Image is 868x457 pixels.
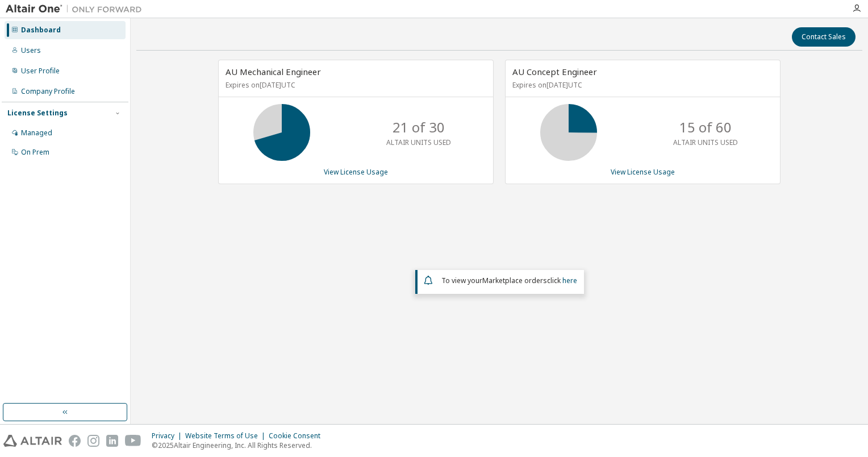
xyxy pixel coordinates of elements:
[7,109,68,118] div: License Settings
[512,66,597,77] span: AU Concept Engineer
[324,167,388,177] a: View License Usage
[185,431,269,441] div: Website Terms of Use
[393,118,445,137] p: 21 of 30
[611,167,675,177] a: View License Usage
[792,27,856,47] button: Contact Sales
[679,118,732,137] p: 15 of 60
[3,435,62,447] img: altair_logo.svg
[6,3,148,15] img: Altair One
[69,435,81,447] img: facebook.svg
[21,46,41,55] div: Users
[152,431,185,441] div: Privacy
[673,138,738,147] p: ALTAIR UNITS USED
[562,276,577,285] a: here
[21,26,61,35] div: Dashboard
[226,66,321,77] span: AU Mechanical Engineer
[21,87,75,96] div: Company Profile
[386,138,451,147] p: ALTAIR UNITS USED
[226,80,483,90] p: Expires on [DATE] UTC
[21,148,49,157] div: On Prem
[441,276,577,285] span: To view your click
[21,67,60,76] div: User Profile
[21,128,52,138] div: Managed
[512,80,770,90] p: Expires on [DATE] UTC
[87,435,99,447] img: instagram.svg
[125,435,141,447] img: youtube.svg
[106,435,118,447] img: linkedin.svg
[269,431,327,441] div: Cookie Consent
[152,441,327,450] p: © 2025 Altair Engineering, Inc. All Rights Reserved.
[482,276,547,285] em: Marketplace orders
